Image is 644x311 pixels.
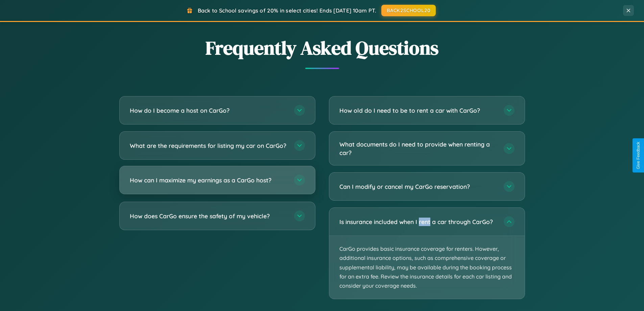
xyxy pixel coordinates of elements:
[130,141,287,150] h3: What are the requirements for listing my car on CarGo?
[329,236,525,299] p: CarGo provides basic insurance coverage for renters. However, additional insurance options, such ...
[381,5,436,16] button: BACK2SCHOOL20
[339,182,497,191] h3: Can I modify or cancel my CarGo reservation?
[339,218,497,226] h3: Is insurance included when I rent a car through CarGo?
[130,176,287,184] h3: How can I maximize my earnings as a CarGo host?
[130,212,287,220] h3: How does CarGo ensure the safety of my vehicle?
[198,7,376,14] span: Back to School savings of 20% in select cities! Ends [DATE] 10am PT.
[339,106,497,115] h3: How old do I need to be to rent a car with CarGo?
[636,142,641,169] div: Give Feedback
[119,35,525,61] h2: Frequently Asked Questions
[130,106,287,115] h3: How do I become a host on CarGo?
[339,140,497,157] h3: What documents do I need to provide when renting a car?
